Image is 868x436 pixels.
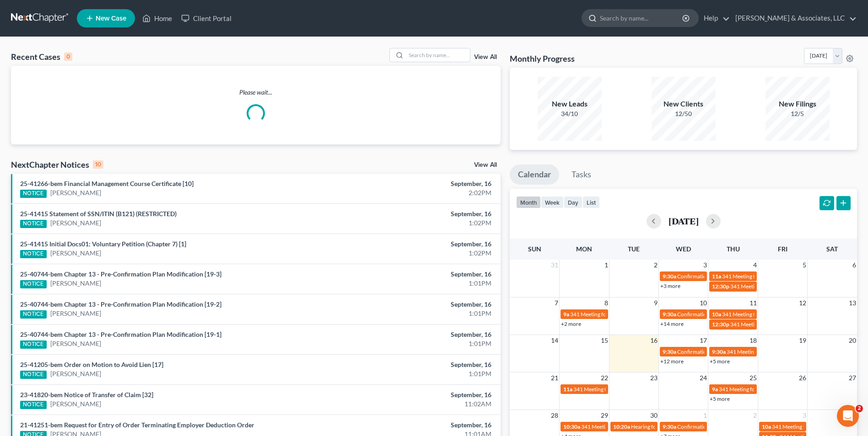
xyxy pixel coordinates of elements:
span: 4 [752,260,758,271]
span: 341 Meeting for [PERSON_NAME] [730,321,813,328]
span: 341 Meeting for [PERSON_NAME] [581,423,663,430]
span: 18 [749,335,758,346]
a: +5 more [710,358,730,365]
button: month [516,196,541,208]
span: 341 Meeting for [PERSON_NAME] & [PERSON_NAME] [727,348,857,355]
span: Confirmation Hearing for [PERSON_NAME] & [PERSON_NAME] [677,311,830,318]
a: Tasks [563,165,599,185]
div: NextChapter Notices [11,159,103,170]
div: NOTICE [20,310,47,319]
span: 2 [653,260,658,271]
div: NOTICE [20,401,47,409]
div: 10 [93,160,103,169]
div: 12/50 [652,109,716,118]
span: 25 [749,372,758,383]
span: 10:30a [563,423,580,430]
a: +3 more [660,282,680,289]
span: Sat [826,245,838,253]
a: [PERSON_NAME] [50,399,101,409]
span: Sun [528,245,541,253]
span: 8 [604,298,609,308]
span: Fri [778,245,787,253]
div: September, 16 [340,330,491,339]
span: 12 [798,298,807,308]
div: 1:01PM [340,339,491,348]
span: 5 [802,260,807,271]
span: 341 Meeting for [PERSON_NAME] Alum [PERSON_NAME] [722,311,862,318]
a: 21-41251-bem Request for Entry of Order Terminating Employer Deduction Order [20,421,254,429]
a: +14 more [660,320,684,327]
span: 1 [604,260,609,271]
input: Search by name... [600,10,684,27]
span: 23 [649,372,658,383]
a: Calendar [510,165,559,185]
span: 9a [563,311,569,318]
span: 10a [712,311,721,318]
span: 11 [749,298,758,308]
div: 1:02PM [340,249,491,258]
button: day [564,196,582,208]
span: Hearing for [PERSON_NAME] [631,423,702,430]
a: 23-41820-bem Notice of Transfer of Claim [32] [20,391,153,399]
a: +2 more [561,320,581,327]
span: 10a [762,423,771,430]
a: 25-41266-bem Financial Management Course Certificate [10] [20,180,194,187]
a: 25-40744-bem Chapter 13 - Pre-Confirmation Plan Modification [19-2] [20,300,221,308]
span: Confirmation Hearing for [PERSON_NAME] & [PERSON_NAME] [677,423,830,430]
a: 25-41415 Initial Docs01: Voluntary Petition (Chapter 7) [1] [20,240,186,248]
span: 9:30a [663,273,676,280]
span: 341 Meeting for [PERSON_NAME] [722,273,804,280]
span: 341 Meeting for [PERSON_NAME] II & [PERSON_NAME] [570,311,706,318]
div: New Clients [652,99,716,109]
div: 11:02AM [340,399,491,409]
div: NOTICE [20,371,47,379]
a: 25-41205-bem Order on Motion to Avoid Lien [17] [20,361,163,368]
span: Tue [628,245,640,253]
div: September, 16 [340,360,491,369]
span: 341 Meeting for [PERSON_NAME] [772,423,854,430]
div: September, 16 [340,420,491,430]
div: September, 16 [340,390,491,399]
a: View All [474,162,497,168]
span: 7 [554,298,559,308]
span: 9:30a [663,423,676,430]
a: [PERSON_NAME] [50,249,101,258]
a: [PERSON_NAME] [50,218,101,228]
a: Help [699,10,730,27]
div: September, 16 [340,270,491,279]
a: 25-40744-bem Chapter 13 - Pre-Confirmation Plan Modification [19-1] [20,330,221,338]
input: Search by name... [406,48,470,62]
a: +5 more [710,395,730,402]
div: 2:02PM [340,188,491,197]
div: 1:01PM [340,309,491,318]
div: NOTICE [20,340,47,349]
span: 11a [563,386,572,393]
span: 3 [802,410,807,421]
span: 9:30a [712,348,726,355]
span: 9:30a [663,311,676,318]
span: Wed [676,245,691,253]
span: 17 [699,335,708,346]
span: 11a [712,273,721,280]
a: [PERSON_NAME] [50,339,101,348]
span: 13 [848,298,857,308]
div: 34/10 [538,109,602,118]
span: 15 [600,335,609,346]
span: 9a [712,386,718,393]
div: 1:02PM [340,218,491,228]
div: NOTICE [20,250,47,258]
div: NOTICE [20,280,47,288]
button: week [541,196,564,208]
iframe: Intercom live chat [837,405,859,427]
span: 30 [649,410,658,421]
h2: [DATE] [669,216,699,226]
a: 25-40744-bem Chapter 13 - Pre-Confirmation Plan Modification [19-3] [20,270,221,278]
div: September, 16 [340,179,491,188]
span: 22 [600,372,609,383]
span: 10:20a [613,423,630,430]
div: NOTICE [20,220,47,228]
span: 2 [856,405,863,412]
span: 21 [550,372,559,383]
span: 9:30a [663,348,676,355]
span: 12:30p [712,321,729,328]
